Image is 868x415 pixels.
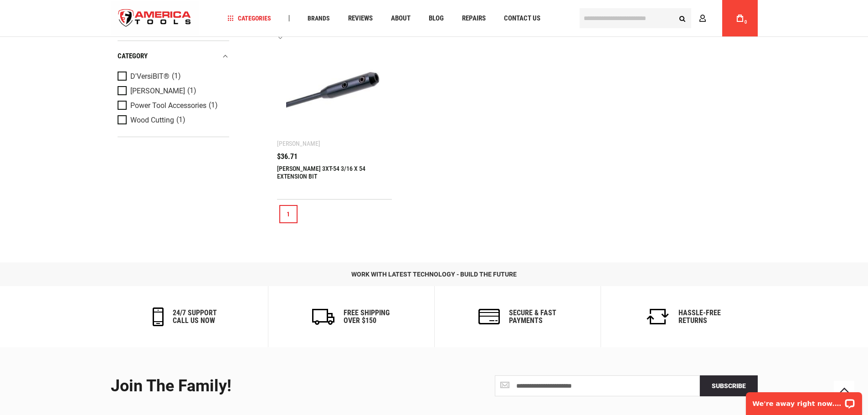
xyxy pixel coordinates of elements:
button: Search [674,10,691,27]
span: $36.71 [277,153,298,160]
span: D'VersiBIT® [130,72,169,80]
a: [PERSON_NAME] (1) [118,86,227,96]
span: Reviews [348,15,373,22]
iframe: LiveChat chat widget [740,386,868,415]
span: (1) [172,72,181,80]
div: category [118,50,229,62]
h6: Hassle-Free Returns [678,309,721,325]
a: Wood Cutting (1) [118,115,227,125]
a: About [387,12,415,25]
span: Wood Cutting [130,116,174,124]
h6: Free Shipping Over $150 [344,309,390,325]
a: Power Tool Accessories (1) [118,100,227,110]
img: GREENLEE 3XT-54 3/16 X 54 EXTENSION BIT [286,41,383,138]
span: Repairs [462,15,486,22]
span: (1) [209,102,218,109]
span: Categories [227,15,271,21]
h6: secure & fast payments [509,309,556,325]
div: [PERSON_NAME] [277,140,320,147]
div: Product Filters [118,40,229,137]
a: Blog [425,12,448,25]
a: [PERSON_NAME] 3XT-54 3/16 X 54 EXTENSION BIT [277,165,365,180]
a: Repairs [458,12,490,25]
span: Blog [429,15,444,22]
span: Power Tool Accessories [130,101,206,109]
a: store logo [111,1,199,36]
a: D'VersiBIT® (1) [118,71,227,81]
h6: 24/7 support call us now [173,309,217,325]
span: (1) [176,116,185,124]
a: 1 [279,205,298,223]
a: Reviews [344,12,377,25]
span: 0 [745,20,747,25]
span: Subscribe [712,382,746,389]
img: America Tools [111,1,199,36]
div: Join the Family! [111,377,427,395]
span: (1) [187,87,196,95]
a: Contact Us [500,12,544,25]
span: Contact Us [504,15,540,22]
a: Brands [303,12,334,25]
button: Subscribe [700,375,758,396]
span: About [391,15,411,22]
span: Brands [308,15,330,21]
span: [PERSON_NAME] [130,87,185,95]
a: Categories [223,12,275,25]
